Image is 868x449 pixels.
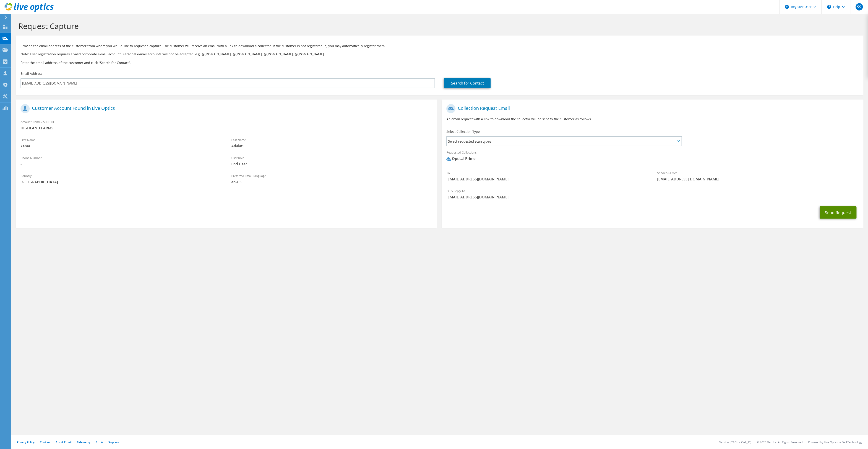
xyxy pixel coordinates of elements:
span: - [21,162,222,167]
span: en-US [231,180,433,185]
h1: Collection Request Email [446,104,856,113]
li: Powered by Live Optics, a Dell Technology [808,440,863,444]
div: Sender & From [653,168,863,184]
h1: Customer Account Found in Live Optics [21,104,430,113]
label: Email Address [21,71,42,76]
label: Select Collection Type [446,129,480,134]
div: Account Name / SFDC ID [16,117,437,133]
span: HIGHLAND FARMS [21,126,433,131]
p: Note: User registration requires a valid corporate e-mail account. Personal e-mail accounts will ... [21,52,859,57]
a: Search for Contact [444,78,491,88]
div: Optical Prime [446,156,475,161]
p: An email request with a link to download the collector will be sent to the customer as follows. [446,117,859,122]
a: Ads & Email [56,440,71,444]
li: © 2025 Dell Inc. All Rights Reserved [757,440,803,444]
div: Country [16,171,227,187]
li: Version: [TECHNICAL_ID] [719,440,751,444]
span: [EMAIL_ADDRESS][DOMAIN_NAME] [446,195,859,200]
div: To [442,168,653,184]
a: EULA [96,440,103,444]
span: SS [856,3,863,10]
svg: \n [827,5,831,9]
span: [GEOGRAPHIC_DATA] [21,180,222,185]
span: [EMAIL_ADDRESS][DOMAIN_NAME] [657,177,859,182]
div: CC & Reply To [442,186,863,202]
div: Phone Number [16,153,227,169]
a: Cookies [40,440,50,444]
span: End User [231,162,433,167]
div: First Name [16,135,227,151]
a: Telemetry [77,440,90,444]
div: Preferred Email Language [227,171,438,187]
h3: Enter the email address of the customer and click “Search for Contact”. [21,60,859,65]
p: Provide the email address of the customer from whom you would like to request a capture. The cust... [21,44,859,49]
div: User Role [227,153,438,169]
span: [EMAIL_ADDRESS][DOMAIN_NAME] [446,177,648,182]
h1: Request Capture [18,21,859,31]
span: Adalati [231,144,433,149]
span: Yama [21,144,222,149]
span: Select requested scan types [447,137,681,146]
div: Last Name [227,135,438,151]
a: Privacy Policy [17,440,34,444]
div: Requested Collections [442,148,863,166]
a: Support [108,440,119,444]
button: Send Request [820,206,857,219]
